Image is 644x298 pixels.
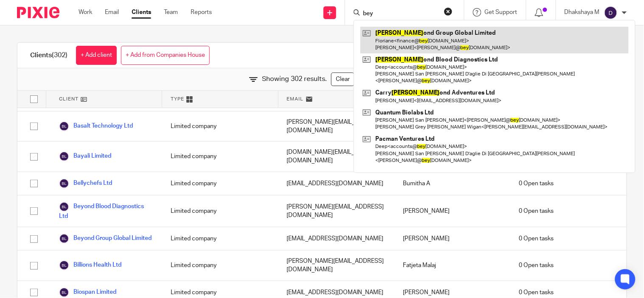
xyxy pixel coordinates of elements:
[30,51,67,60] h1: Clients
[26,91,42,107] input: Select all
[59,287,69,298] img: svg%3E
[59,151,111,162] a: Bayali Limited
[164,8,178,17] a: Team
[59,178,112,189] a: Bellychefs Ltd
[394,172,510,195] div: Bumitha A
[331,72,354,86] a: Clear
[59,202,69,212] img: svg%3E
[162,195,278,227] div: Limited company
[519,234,554,243] span: 0 Open tasks
[162,142,278,172] div: Limited company
[287,95,304,103] span: Email
[362,10,439,18] input: Search
[17,7,59,18] img: Pixie
[121,46,210,65] a: + Add from Companies House
[444,7,453,16] button: Clear
[162,172,278,195] div: Limited company
[519,288,554,297] span: 0 Open tasks
[278,195,394,227] div: [PERSON_NAME][EMAIL_ADDRESS][DOMAIN_NAME]
[105,8,119,17] a: Email
[519,179,554,188] span: 0 Open tasks
[59,151,69,162] img: svg%3E
[59,121,69,131] img: svg%3E
[59,95,79,103] span: Client
[278,142,394,172] div: [DOMAIN_NAME][EMAIL_ADDRESS][DOMAIN_NAME]
[394,251,510,281] div: Fatjeta Malaj
[162,227,278,250] div: Limited company
[278,251,394,281] div: [PERSON_NAME][EMAIL_ADDRESS][DOMAIN_NAME]
[59,202,154,220] a: Beyond Blood Diagnostics Ltd
[171,95,184,103] span: Type
[485,9,517,15] span: Get Support
[394,227,510,250] div: [PERSON_NAME]
[59,287,116,298] a: Biospan Limited
[565,8,600,17] p: Dhakshaya M
[162,251,278,281] div: Limited company
[59,178,69,189] img: svg%3E
[79,8,92,17] a: Work
[132,8,151,17] a: Clients
[278,172,394,195] div: [EMAIL_ADDRESS][DOMAIN_NAME]
[59,121,133,131] a: Basalt Technology Ltd
[191,8,212,17] a: Reports
[604,6,618,19] img: svg%3E
[59,234,152,244] a: Beyond Group Global Limited
[162,111,278,142] div: Limited company
[278,227,394,250] div: [EMAIL_ADDRESS][DOMAIN_NAME]
[59,260,121,270] a: Billions Health Ltd
[76,46,117,65] a: + Add client
[519,261,554,270] span: 0 Open tasks
[519,207,554,215] span: 0 Open tasks
[59,234,69,244] img: svg%3E
[262,74,327,84] span: Showing 302 results.
[278,111,394,142] div: [PERSON_NAME][EMAIL_ADDRESS][DOMAIN_NAME]
[52,52,67,58] span: (302)
[394,195,510,227] div: [PERSON_NAME]
[59,260,69,270] img: svg%3E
